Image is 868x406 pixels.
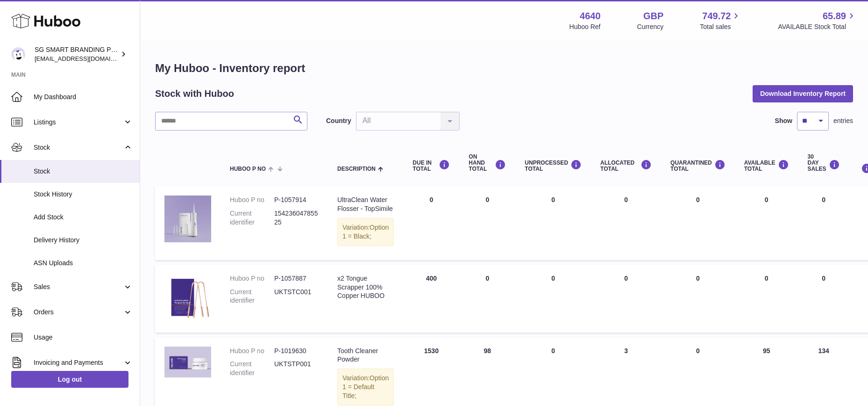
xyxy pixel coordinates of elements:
[326,116,351,125] label: Country
[230,209,274,227] dt: Current identifier
[459,186,515,260] td: 0
[591,265,661,333] td: 0
[34,93,133,101] span: My Dashboard
[808,154,840,173] div: 30 DAY SALES
[337,347,394,364] div: Tooth Cleaner Powder
[230,288,274,305] dt: Current identifier
[459,265,515,333] td: 0
[274,196,319,204] dd: P-1057914
[155,61,853,76] h1: My Huboo - Inventory report
[403,186,459,260] td: 0
[753,85,853,102] button: Download Inventory Report
[11,47,25,61] img: uktopsmileshipping@gmail.com
[580,10,601,22] strong: 4640
[230,166,266,172] span: Huboo P no
[34,236,133,245] span: Delivery History
[230,196,274,204] dt: Huboo P no
[798,186,849,260] td: 0
[164,347,211,378] img: product image
[274,288,319,305] dd: UKTSTC001
[35,55,137,62] span: [EMAIL_ADDRESS][DOMAIN_NAME]
[591,186,661,260] td: 0
[696,275,700,282] span: 0
[230,274,274,283] dt: Huboo P no
[696,196,700,203] span: 0
[735,265,798,333] td: 0
[155,87,234,100] h2: Stock with Huboo
[337,218,394,246] div: Variation:
[735,186,798,260] td: 0
[823,10,846,22] span: 65.89
[342,224,389,240] span: Option 1 = Black;
[34,143,123,152] span: Stock
[700,10,741,31] a: 749.72 Total sales
[702,10,731,22] span: 749.72
[274,360,319,377] dd: UKTSTP001
[230,347,274,355] dt: Huboo P no
[34,283,123,291] span: Sales
[337,166,376,172] span: Description
[342,374,389,399] span: Option 1 = Default Title;
[11,371,128,388] a: Log out
[274,209,319,227] dd: 15423604785525
[775,116,792,125] label: Show
[34,118,123,127] span: Listings
[274,347,319,355] dd: P-1019630
[164,274,211,321] img: product image
[798,265,849,333] td: 0
[34,333,133,342] span: Usage
[337,369,394,406] div: Variation:
[600,159,652,172] div: ALLOCATED Total
[164,196,211,242] img: product image
[515,265,591,333] td: 0
[525,159,582,172] div: UNPROCESSED Total
[637,22,664,31] div: Currency
[403,265,459,333] td: 400
[34,190,133,199] span: Stock History
[643,10,663,22] strong: GBP
[337,274,394,301] div: x2 Tongue Scrapper 100% Copper HUBOO
[230,360,274,377] dt: Current identifier
[778,22,857,31] span: AVAILABLE Stock Total
[670,159,726,172] div: QUARANTINED Total
[34,358,123,367] span: Invoicing and Payments
[833,116,853,125] span: entries
[35,45,119,63] div: SG SMART BRANDING PTE. LTD.
[744,159,789,172] div: AVAILABLE Total
[515,186,591,260] td: 0
[34,259,133,268] span: ASN Uploads
[469,154,506,173] div: ON HAND Total
[34,167,133,176] span: Stock
[413,159,450,172] div: DUE IN TOTAL
[569,22,601,31] div: Huboo Ref
[337,196,394,213] div: UltraClean Water Flosser - TopSimile
[274,274,319,283] dd: P-1057887
[696,347,700,355] span: 0
[778,10,857,31] a: 65.89 AVAILABLE Stock Total
[34,213,133,222] span: Add Stock
[34,308,123,317] span: Orders
[700,22,741,31] span: Total sales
